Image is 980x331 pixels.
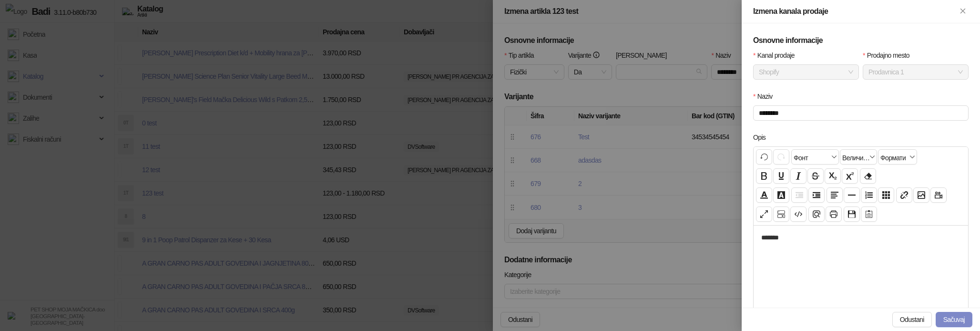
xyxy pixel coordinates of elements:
[957,6,969,17] button: Zatvori
[773,187,789,203] button: Боја позадине
[773,207,789,222] button: Прикажи блокове
[808,207,825,222] button: Преглед
[756,207,772,222] button: Приказ преко целог екрана
[773,149,789,165] button: Понови
[878,187,894,203] button: Табела
[844,207,860,222] button: Сачувај
[826,207,842,222] button: Штампај
[790,207,806,222] button: Приказ кода
[807,168,824,184] button: Прецртано
[896,187,912,203] button: Веза
[840,149,877,165] button: Величина
[863,50,916,61] label: Prodajno mesto
[878,149,917,165] button: Формати
[756,168,772,184] button: Подебљано
[892,312,932,327] button: Odustani
[753,35,969,46] h5: Osnovne informacije
[753,105,969,121] input: Naziv Naziv
[842,168,858,184] button: Експонент
[759,65,853,79] span: Shopify
[913,187,929,203] button: Слика
[930,187,947,203] button: Видео
[860,168,876,184] button: Уклони формат
[827,187,843,203] button: Поравнање
[936,312,972,327] button: Sačuvaj
[790,168,806,184] button: Искошено
[773,168,789,184] button: Подвучено
[791,187,807,203] button: Извлачење
[844,187,860,203] button: Хоризонтална линија
[753,91,779,102] label: Naziv
[756,187,772,203] button: Боја текста
[825,168,841,184] button: Индексирано
[756,149,772,165] button: Поврати
[861,207,877,222] button: Шаблон
[868,65,963,79] span: Prodavnica 1
[861,187,877,203] button: Листа
[753,50,801,61] label: Kanal prodaje
[791,149,839,165] button: Фонт
[808,187,825,203] button: Увлачење
[753,132,772,143] label: Opis
[753,6,957,17] div: Izmena kanala prodaje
